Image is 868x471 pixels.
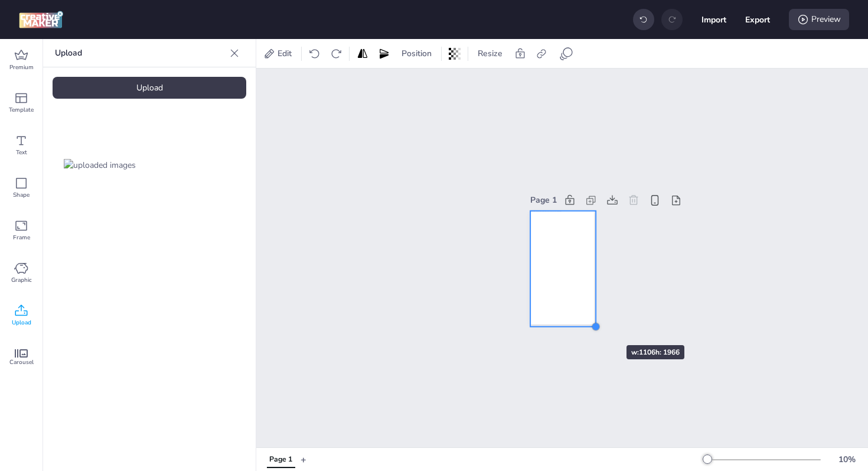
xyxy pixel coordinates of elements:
[626,345,684,359] div: w: 1106 h: 1966
[261,449,301,470] div: Tabs
[399,47,434,60] span: Position
[269,454,292,465] div: Page 1
[13,233,30,242] span: Frame
[53,77,246,99] div: Upload
[12,318,31,327] span: Upload
[301,449,306,470] button: +
[16,148,27,157] span: Text
[701,7,726,32] button: Import
[475,47,505,60] span: Resize
[833,453,861,466] div: 10 %
[9,105,34,115] span: Template
[13,190,30,200] span: Shape
[55,39,225,67] p: Upload
[19,11,63,28] img: logo Creative Maker
[9,63,34,72] span: Premium
[275,47,294,60] span: Edit
[530,194,557,206] div: Page 1
[11,275,32,285] span: Graphic
[9,358,34,367] span: Carousel
[64,159,136,171] img: uploaded images
[745,7,770,32] button: Export
[789,9,849,30] div: Preview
